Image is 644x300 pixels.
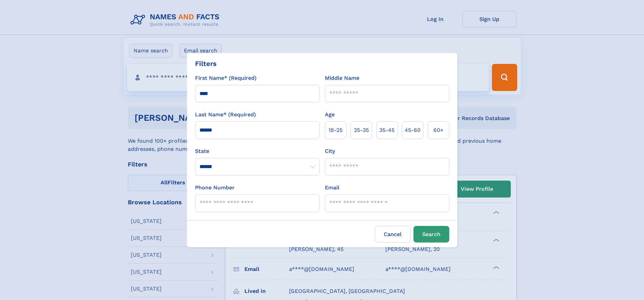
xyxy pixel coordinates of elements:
label: First Name* (Required) [195,74,257,82]
span: 60+ [433,126,444,134]
label: Cancel [375,226,411,243]
label: Phone Number [195,184,235,192]
label: Last Name* (Required) [195,111,256,119]
span: 45‑60 [405,126,421,134]
span: 25‑35 [354,126,369,134]
span: 35‑45 [379,126,395,134]
label: City [325,147,335,155]
div: Filters [195,59,217,69]
label: State [195,147,319,155]
button: Search [413,226,449,243]
label: Age [325,111,335,119]
span: 18‑25 [329,126,342,134]
label: Email [325,184,339,192]
label: Middle Name [325,74,359,82]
